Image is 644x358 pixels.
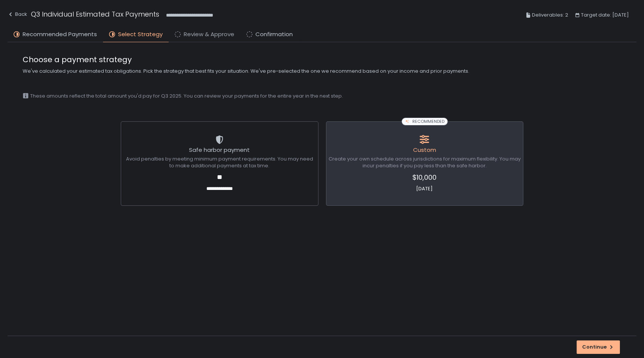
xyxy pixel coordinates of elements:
[413,146,436,154] span: Custom
[8,10,27,19] div: Back
[576,340,620,354] button: Continue
[23,68,621,75] span: We've calculated your estimated tax obligations. Pick the strategy that best fits your situation....
[581,11,629,20] span: Target date: [DATE]
[23,54,621,65] span: Choose a payment strategy
[184,30,234,39] span: Review & Approve
[30,93,343,99] span: These amounts reflect the total amount you'd pay for Q3 2025. You can review your payments for th...
[189,146,250,154] span: Safe harbor payment
[532,11,568,20] span: Deliverables: 2
[329,185,521,192] span: [DATE]
[582,344,614,350] div: Continue
[255,30,293,39] span: Confirmation
[329,156,521,169] span: Create your own schedule across jurisdictions for maximum flexibility. You may incur penalties if...
[31,9,159,19] h1: Q3 Individual Estimated Tax Payments
[329,172,521,182] span: $10,000
[23,30,97,39] span: Recommended Payments
[123,156,316,169] span: Avoid penalties by meeting minimum payment requirements. You may need to make additional payments...
[412,119,444,124] span: RECOMMENDED
[118,30,163,39] span: Select Strategy
[8,9,27,21] button: Back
